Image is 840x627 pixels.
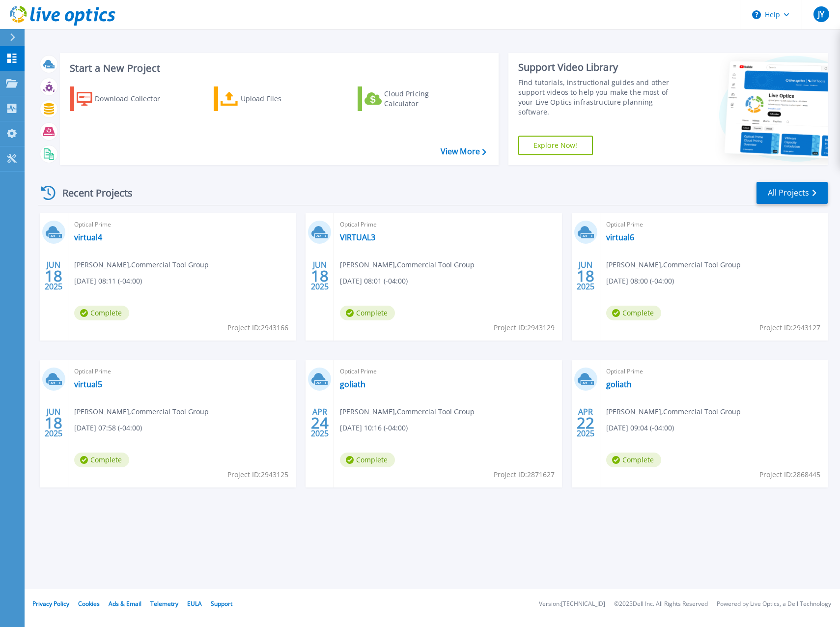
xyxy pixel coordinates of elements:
div: APR 2025 [576,405,595,441]
a: Privacy Policy [32,599,69,608]
a: virtual5 [74,379,102,389]
a: Telemetry [150,599,178,608]
span: [PERSON_NAME] , Commercial Tool Group [340,259,475,270]
span: Project ID: 2943127 [759,322,820,333]
span: Optical Prime [340,219,556,230]
span: [PERSON_NAME] , Commercial Tool Group [340,406,475,417]
a: Support [211,599,232,608]
div: Cloud Pricing Calculator [384,89,463,109]
span: Complete [606,453,661,467]
span: Optical Prime [74,366,290,377]
a: virtual6 [606,232,634,242]
span: 18 [311,272,329,280]
a: virtual4 [74,232,102,242]
span: Complete [340,453,395,467]
div: JUN 2025 [44,258,63,294]
span: [DATE] 08:01 (-04:00) [340,276,408,286]
a: VIRTUAL3 [340,232,375,242]
span: Project ID: 2943125 [227,469,288,480]
span: Project ID: 2943166 [227,322,288,333]
span: 24 [311,419,329,427]
a: All Projects [756,182,828,204]
div: APR 2025 [310,405,329,441]
span: Optical Prime [74,219,290,230]
div: Support Video Library [518,61,680,74]
a: Download Collector [70,86,179,111]
div: JUN 2025 [576,258,595,294]
li: Version: [TECHNICAL_ID] [539,601,605,607]
span: Optical Prime [606,219,822,230]
a: Cookies [78,599,100,608]
div: Download Collector [95,89,173,109]
a: EULA [187,599,202,608]
span: [DATE] 07:58 (-04:00) [74,423,142,433]
span: [DATE] 08:00 (-04:00) [606,276,674,286]
span: [DATE] 08:11 (-04:00) [74,276,142,286]
span: JY [818,10,824,18]
span: Optical Prime [606,366,822,377]
span: [PERSON_NAME] , Commercial Tool Group [74,259,209,270]
span: [PERSON_NAME] , Commercial Tool Group [606,259,741,270]
span: Project ID: 2868445 [759,469,820,480]
span: [DATE] 09:04 (-04:00) [606,423,674,433]
span: 18 [45,272,62,280]
span: [PERSON_NAME] , Commercial Tool Group [606,406,741,417]
span: Project ID: 2871627 [494,469,555,480]
a: Upload Files [214,86,323,111]
span: Complete [74,453,129,467]
div: Upload Files [241,89,319,109]
li: Powered by Live Optics, a Dell Technology [717,601,831,607]
a: View More [441,147,486,156]
h3: Start a New Project [70,63,486,74]
a: goliath [606,379,632,389]
div: Find tutorials, instructional guides and other support videos to help you make the most of your L... [518,78,680,117]
li: © 2025 Dell Inc. All Rights Reserved [614,601,708,607]
a: goliath [340,379,365,389]
div: JUN 2025 [44,405,63,441]
a: Explore Now! [518,136,593,155]
div: Recent Projects [38,181,146,205]
span: Project ID: 2943129 [494,322,555,333]
a: Cloud Pricing Calculator [358,86,467,111]
div: JUN 2025 [310,258,329,294]
span: [PERSON_NAME] , Commercial Tool Group [74,406,209,417]
span: Complete [74,306,129,320]
span: 18 [45,419,62,427]
span: 18 [577,272,594,280]
span: Complete [340,306,395,320]
span: [DATE] 10:16 (-04:00) [340,423,408,433]
span: Optical Prime [340,366,556,377]
a: Ads & Email [109,599,141,608]
span: Complete [606,306,661,320]
span: 22 [577,419,594,427]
